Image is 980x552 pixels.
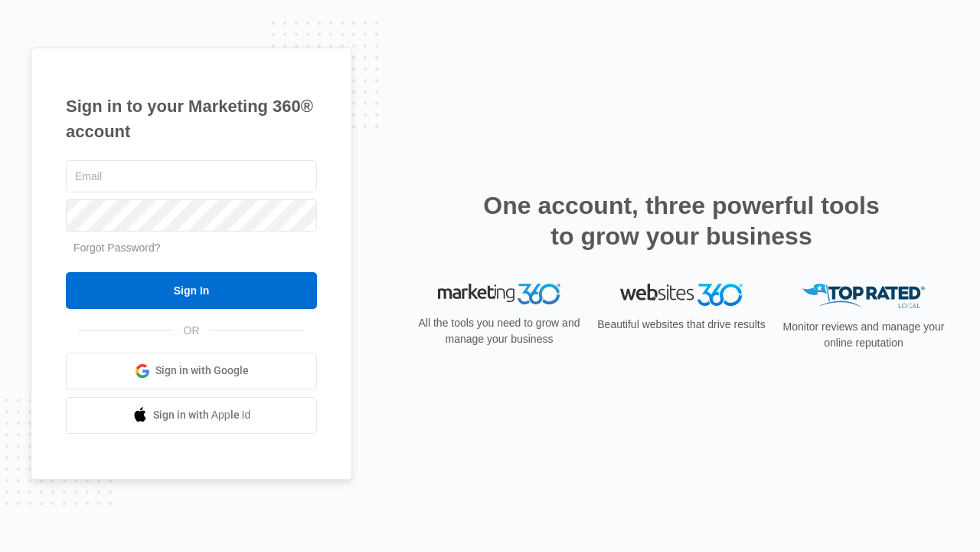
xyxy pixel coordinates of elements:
[155,363,249,379] span: Sign in with Google
[66,94,317,144] h1: Sign in to your Marketing 360® account
[802,284,925,309] img: Top Rated Local
[66,353,317,389] a: Sign in with Google
[596,317,767,333] p: Beautiful websites that drive results
[173,323,211,339] span: OR
[413,315,585,347] p: All the tools you need to grow and manage your business
[778,319,949,351] p: Monitor reviews and manage your online reputation
[66,160,317,192] input: Email
[153,407,251,423] span: Sign in with Apple Id
[620,284,743,306] img: Websites 360
[479,190,884,251] h2: One account, three powerful tools to grow your business
[73,242,161,254] a: Forgot Password?
[66,397,317,434] a: Sign in with Apple Id
[438,284,560,305] img: Marketing 360
[66,272,317,309] input: Sign In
